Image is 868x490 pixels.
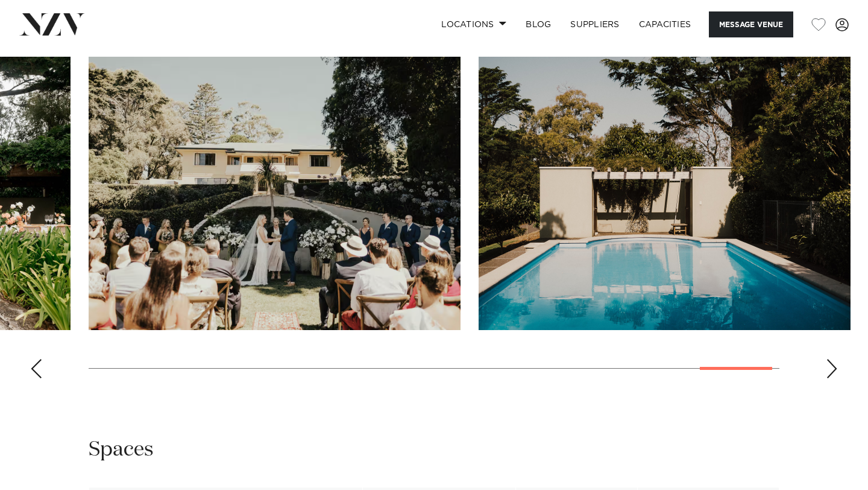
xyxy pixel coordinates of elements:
[89,57,461,330] swiper-slide: 16 / 17
[89,436,154,463] h2: Spaces
[561,11,629,37] a: SUPPLIERS
[516,11,561,37] a: BLOG
[432,11,516,37] a: Locations
[629,11,701,37] a: Capacities
[709,11,793,37] button: Message Venue
[479,57,851,330] swiper-slide: 17 / 17
[19,13,85,35] img: nzv-logo.png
